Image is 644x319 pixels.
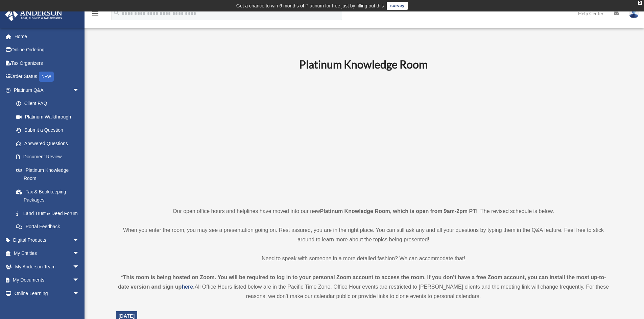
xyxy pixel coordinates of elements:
[9,220,90,234] a: Portal Feedback
[5,287,90,300] a: Online Learningarrow_drop_down
[5,70,90,84] a: Order StatusNEW
[9,163,86,185] a: Platinum Knowledge Room
[116,225,611,244] p: When you enter the room, you may see a presentation going on. Rest assured, you are in the right ...
[9,137,90,150] a: Answered Questions
[73,260,86,274] span: arrow_drop_down
[5,247,90,260] a: My Entitiesarrow_drop_down
[9,97,90,110] a: Client FAQ
[5,83,90,97] a: Platinum Q&Aarrow_drop_down
[629,8,639,18] img: User Pic
[119,313,135,319] span: [DATE]
[116,254,611,263] p: Need to speak with someone in a more detailed fashion? We can accommodate that!
[299,58,428,71] b: Platinum Knowledge Room
[387,2,408,10] a: survey
[5,43,90,57] a: Online Ordering
[5,56,90,70] a: Tax Organizers
[91,9,99,18] i: menu
[320,208,476,214] strong: Platinum Knowledge Room, which is open from 9am-2pm PT
[73,287,86,300] span: arrow_drop_down
[118,274,606,290] strong: *This room is being hosted on Zoom. You will be required to log in to your personal Zoom account ...
[73,83,86,97] span: arrow_drop_down
[5,260,90,273] a: My Anderson Teamarrow_drop_down
[73,233,86,247] span: arrow_drop_down
[9,207,90,220] a: Land Trust & Deed Forum
[638,1,642,5] div: close
[73,247,86,261] span: arrow_drop_down
[193,284,194,290] strong: .
[262,80,465,194] iframe: 231110_Toby_KnowledgeRoom
[39,72,54,82] div: NEW
[182,284,193,290] a: here
[5,233,90,247] a: Digital Productsarrow_drop_down
[116,273,611,301] div: All Office Hours listed below are in the Pacific Time Zone. Office Hour events are restricted to ...
[9,185,90,207] a: Tax & Bookkeeping Packages
[5,30,90,43] a: Home
[9,124,90,137] a: Submit a Question
[9,110,90,124] a: Platinum Walkthrough
[236,2,384,10] div: Get a chance to win 6 months of Platinum for free just by filling out this
[9,150,90,164] a: Document Review
[116,207,611,216] p: Our open office hours and helplines have moved into our new ! The revised schedule is below.
[113,9,120,17] i: search
[5,273,90,287] a: My Documentsarrow_drop_down
[3,8,64,21] img: Anderson Advisors Platinum Portal
[73,273,86,287] span: arrow_drop_down
[91,12,99,18] a: menu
